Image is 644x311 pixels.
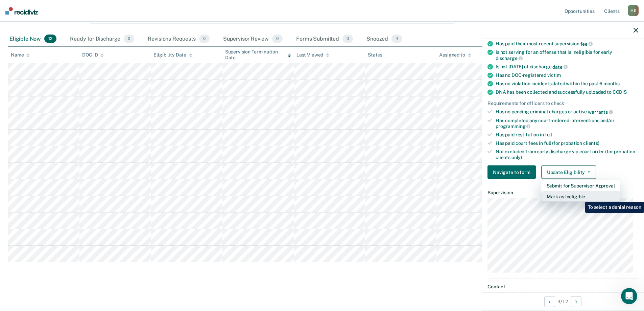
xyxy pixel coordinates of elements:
div: Revisions Requests [146,32,211,47]
img: Recidiviz [5,7,38,15]
div: Last Viewed [296,52,329,58]
div: Snoozed [365,32,404,47]
button: Submit for Supervisor Approval [541,180,620,191]
span: date [552,64,567,69]
div: DOC ID [82,52,104,58]
div: Forms Submitted [295,32,354,47]
div: M E [628,5,639,16]
div: Has no violation incidents dated within the past 6 [496,81,638,87]
button: Previous Opportunity [544,296,555,307]
button: Mark as Ineligible [541,191,620,202]
div: Eligibility Date [153,52,192,58]
div: Has no DOC-registered [496,72,638,78]
iframe: Intercom live chat [621,288,637,304]
span: 0 [342,35,353,43]
div: Not excluded from early discharge via court order (for probation clients [496,149,638,160]
span: 0 [272,35,283,43]
div: Has paid their most recent supervision [496,41,638,47]
span: programming [496,124,530,129]
a: Navigate to form link [487,165,539,179]
div: Is not [DATE] of discharge [496,64,638,70]
div: Ready for Discharge [69,32,136,47]
button: Update Eligibility [541,165,596,179]
span: months [603,81,620,86]
span: only) [511,154,522,160]
span: 12 [44,35,56,43]
div: Assigned to [439,52,471,58]
span: clients) [583,140,599,146]
span: full [545,132,552,137]
span: 0 [199,35,210,43]
div: Has paid restitution in [496,132,638,138]
div: Supervision Termination Date [225,49,291,61]
dt: Supervision [487,190,638,196]
span: discharge [496,55,523,61]
div: DNA has been collected and successfully uploaded to [496,89,638,95]
button: Next Opportunity [571,296,581,307]
span: fee [580,41,593,46]
div: Has no pending criminal charges or active [496,109,638,115]
div: Is not serving for an offense that is ineligible for early [496,49,638,61]
span: CODIS [613,89,627,95]
div: Supervisor Review [222,32,284,47]
span: warrants [588,109,613,114]
div: Requirements for officers to check [487,101,638,106]
span: victim [547,72,561,78]
div: Eligible Now [8,32,58,47]
span: 4 [391,35,402,43]
div: Name [11,52,30,58]
div: Has paid court fees in full (for probation [496,140,638,146]
span: 0 [124,35,134,43]
div: Has completed any court-ordered interventions and/or [496,117,638,129]
button: Navigate to form [487,165,536,179]
dt: Contact [487,284,638,289]
div: Status [368,52,382,58]
div: 3 / 12 [482,292,644,310]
